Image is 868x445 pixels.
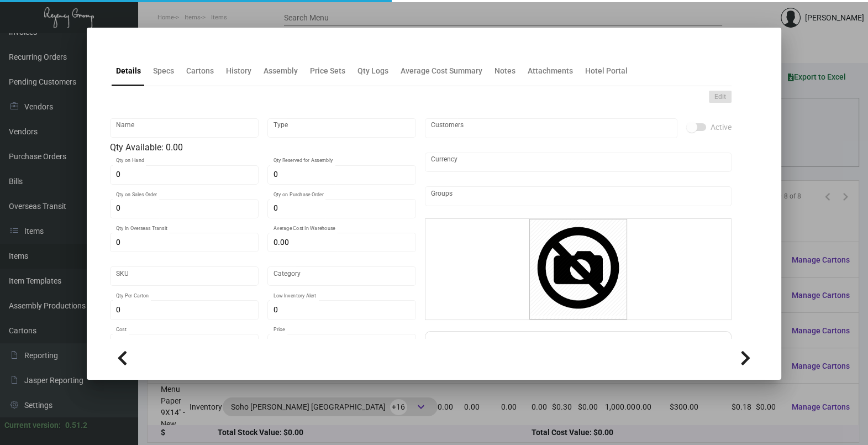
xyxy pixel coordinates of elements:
div: Specs [153,65,174,77]
div: Cartons [186,65,214,77]
div: Price Sets [310,65,345,77]
input: Add new.. [431,124,671,133]
div: Average Cost Summary [401,65,482,77]
div: Details [116,65,141,77]
div: Attachments [528,65,573,77]
input: Add new.. [431,192,725,201]
span: Edit [714,92,726,102]
div: History [226,65,251,77]
div: Qty Logs [357,65,388,77]
div: Hotel Portal [585,65,628,77]
div: 0.51.2 [65,420,87,431]
div: Qty Available: 0.00 [110,141,416,154]
div: Notes [495,65,515,77]
div: Current version: [4,420,61,431]
button: Edit [709,91,732,103]
span: Active [711,121,732,134]
div: Assembly [264,65,298,77]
